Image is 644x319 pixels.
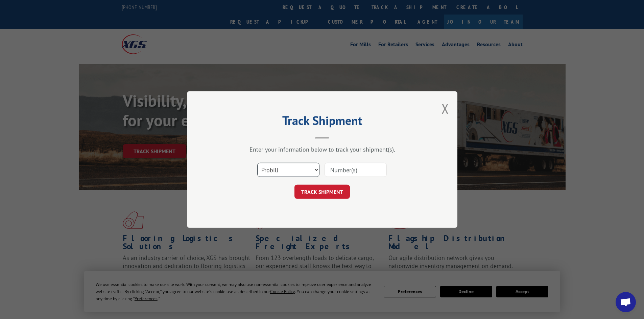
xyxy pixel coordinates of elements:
button: TRACK SHIPMENT [294,185,350,199]
a: Open chat [616,292,636,312]
input: Number(s) [325,163,387,177]
h2: Track Shipment [221,116,424,129]
div: Enter your information below to track your shipment(s). [221,145,424,153]
button: Close modal [442,100,449,117]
